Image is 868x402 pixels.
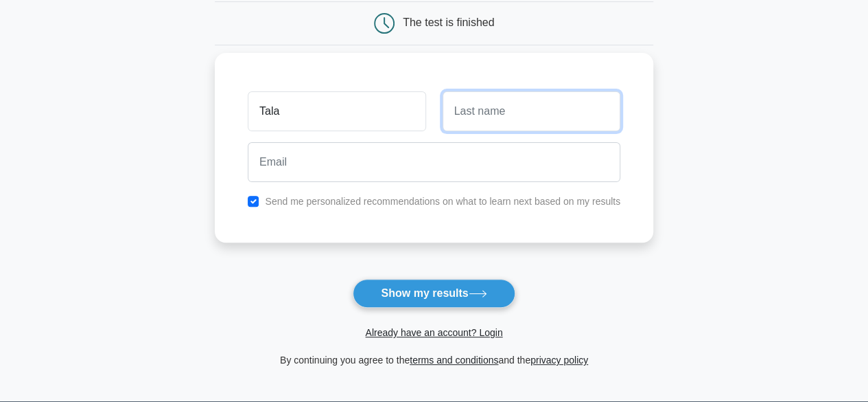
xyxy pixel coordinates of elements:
[207,352,661,368] div: By continuing you agree to the and the
[410,355,498,366] a: terms and conditions
[248,142,620,182] input: Email
[365,327,502,338] a: Already have an account? Login
[530,355,588,366] a: privacy policy
[265,196,620,207] label: Send me personalized recommendations on what to learn next based on my results
[353,279,515,308] button: Show my results
[248,91,425,131] input: First name
[443,91,620,131] input: Last name
[403,16,494,28] div: The test is finished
